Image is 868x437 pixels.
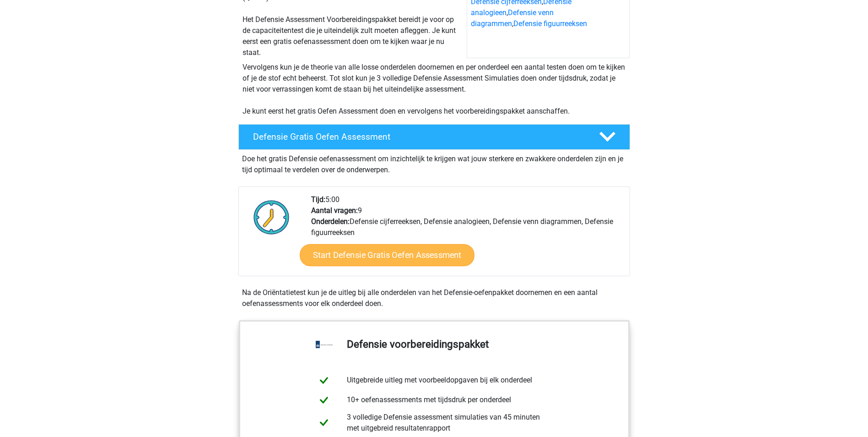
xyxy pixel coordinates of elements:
[471,8,554,28] a: Defensie venn diagrammen
[248,194,295,240] img: Klok
[238,287,630,309] div: Na de Oriëntatietest kun je de uitleg bij alle onderdelen van het Defensie-oefenpakket doornemen ...
[311,195,325,204] b: Tijd:
[311,217,350,226] b: Onderdelen:
[304,194,629,276] div: 5:00 9 Defensie cijferreeksen, Defensie analogieen, Defensie venn diagrammen, Defensie figuurreeksen
[239,62,630,117] div: Vervolgens kun je de theorie van alle losse onderdelen doornemen en per onderdeel een aantal test...
[513,19,587,28] a: Defensie figuurreeksen
[253,131,584,142] h4: Defensie Gratis Oefen Assessment
[238,150,630,175] div: Doe het gratis Defensie oefenassessment om inzichtelijk te krijgen wat jouw sterkere en zwakkere ...
[300,244,474,266] a: Start Defensie Gratis Oefen Assessment
[235,124,634,150] a: Defensie Gratis Oefen Assessment
[311,206,358,215] b: Aantal vragen:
